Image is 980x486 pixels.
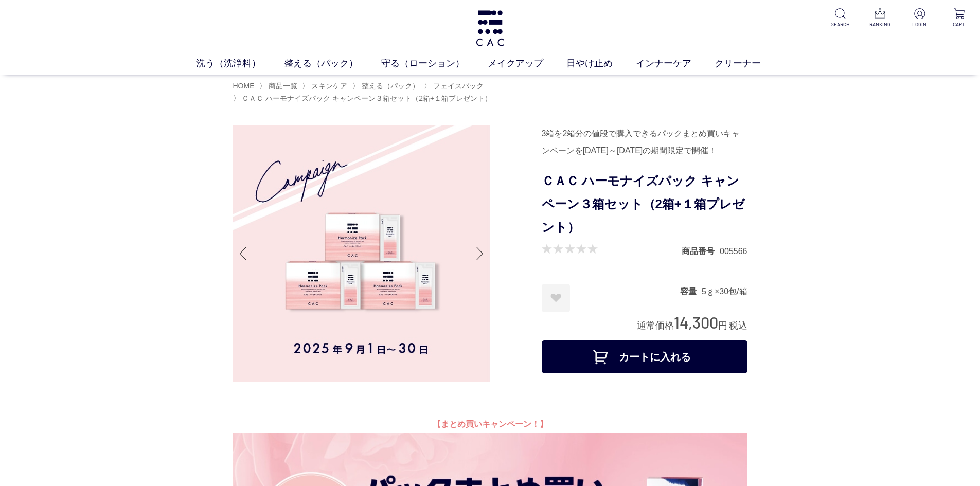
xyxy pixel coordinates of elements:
a: クリーナー [715,57,784,70]
span: 通常価格 [637,320,674,331]
a: HOME [233,82,255,90]
dt: 容量 [680,286,702,297]
li: 〉 [302,81,350,91]
span: フェイスパック [433,82,484,90]
a: ＣＡＣ ハーモナイズパック キャンペーン３箱セット（2箱+１箱プレゼント） [240,94,492,102]
span: 円 [718,320,727,331]
span: ＣＡＣ ハーモナイズパック キャンペーン３箱セット（2箱+１箱プレゼント） [242,94,492,102]
span: 整える（パック） [362,82,419,90]
a: インナーケア [636,57,715,70]
a: LOGIN [907,8,932,28]
p: 【まとめ買いキャンペーン！】 [233,416,747,433]
button: カートに入れる [542,340,747,373]
a: SEARCH [828,8,853,28]
p: CART [947,21,972,28]
a: 整える（パック） [360,82,419,90]
a: メイクアップ [488,57,566,70]
li: 〉 [259,81,300,91]
a: 洗う（洗浄料） [196,57,284,70]
a: お気に入りに登録する [542,284,570,312]
span: スキンケア [311,82,347,90]
li: 〉 [352,81,422,91]
li: 〉 [424,81,486,91]
span: 14,300 [674,313,718,332]
dd: 005566 [720,246,747,257]
div: 3箱を2箱分の値段で購入できるパックまとめ買いキャンペーンを[DATE]～[DATE]の期間限定で開催！ [542,125,747,160]
span: 商品一覧 [269,82,297,90]
a: フェイスパック [431,82,484,90]
p: SEARCH [828,21,853,28]
a: 日やけ止め [566,57,636,70]
img: ＣＡＣ ハーモナイズパック キャンペーン３箱セット（2箱+１箱プレゼント） [233,125,490,382]
a: CART [947,8,972,28]
dt: 商品番号 [682,246,720,257]
a: RANKING [867,8,893,28]
li: 〉 [233,94,495,103]
p: RANKING [867,21,893,28]
a: スキンケア [309,82,347,90]
img: logo [474,10,506,46]
a: 整える（パック） [284,57,381,70]
a: 商品一覧 [266,82,297,90]
h1: ＣＡＣ ハーモナイズパック キャンペーン３箱セット（2箱+１箱プレゼント） [542,170,747,239]
dd: 5ｇ×30包/箱 [702,286,747,297]
a: 守る（ローション） [381,57,488,70]
span: 税込 [729,320,747,331]
p: LOGIN [907,21,932,28]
